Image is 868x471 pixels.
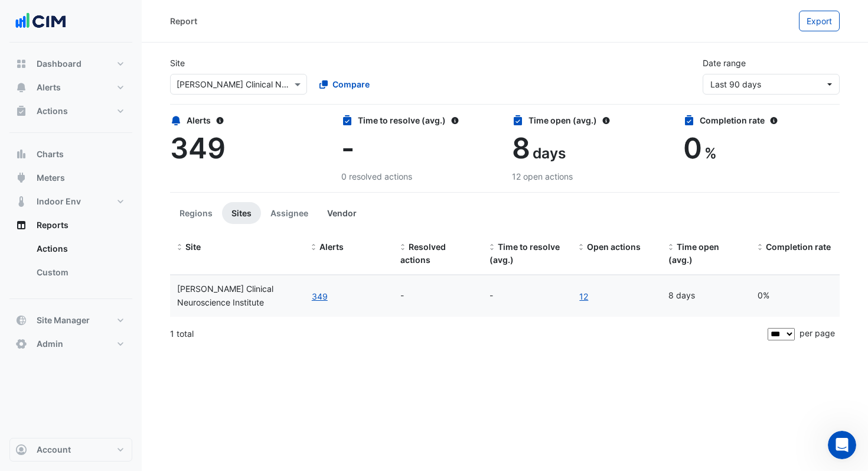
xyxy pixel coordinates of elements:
[37,82,61,93] span: Alerts
[341,170,498,183] div: 0 resolved actions
[9,332,132,356] button: Admin
[37,196,81,207] span: Indoor Env
[15,82,27,93] app-icon: Alerts
[400,289,475,303] div: -
[37,148,64,160] span: Charts
[34,7,53,25] img: Profile image for Liam
[9,52,132,76] button: Dashboard
[318,202,366,224] button: Vendor
[704,144,717,162] span: %
[37,105,68,117] span: Actions
[222,202,261,224] button: Sites
[18,381,28,390] button: Upload attachment
[703,57,746,69] label: Date range
[490,289,564,303] div: -
[668,289,743,303] div: 8 days
[37,58,81,70] span: Dashboard
[37,219,68,231] span: Reports
[341,114,498,126] div: Time to resolve (avg.)
[9,308,132,332] button: Site Manager
[683,114,840,126] div: Completion rate
[512,131,530,165] span: 8
[9,99,132,123] button: Actions
[332,78,370,90] span: Compare
[67,15,128,27] p: Within 12 hours
[15,338,27,350] app-icon: Admin
[341,131,354,165] span: -
[15,148,27,160] app-icon: Charts
[177,284,273,307] span: Maurice Wohl Clinical Neuroscience Institute
[15,196,27,207] app-icon: Indoor Env
[807,16,832,26] span: Export
[170,131,226,165] span: 349
[400,242,446,265] span: Resolved actions
[758,241,833,254] div: Completion (%) = Resolved Actions / (Resolved Actions + Open Actions)
[579,290,589,303] a: 12
[15,105,27,117] app-icon: Actions
[8,5,30,27] button: go back
[311,290,328,303] button: 349
[170,15,197,27] div: Report
[170,57,185,69] label: Site
[312,74,377,95] button: Compare
[15,58,27,70] app-icon: Dashboard
[185,5,207,27] button: Home
[9,76,132,99] button: Alerts
[75,381,84,390] button: Start recording
[800,328,835,338] span: per page
[170,202,222,224] button: Regions
[512,170,669,183] div: 12 open actions
[37,338,63,350] span: Admin
[587,242,641,252] span: Open actions
[37,314,90,326] span: Site Manager
[203,376,221,395] button: Send a message…
[56,381,66,390] button: Gif picker
[9,166,132,190] button: Meters
[319,242,344,252] span: Alerts
[710,79,761,89] span: 09 Jul 25 - 07 Oct 25
[766,242,831,252] span: Completion rate
[261,202,318,224] button: Assignee
[14,9,67,33] img: Company Logo
[683,131,702,165] span: 0
[668,242,719,265] span: Time open (avg.)
[703,74,840,95] button: Last 90 days
[15,314,27,326] app-icon: Site Manager
[57,6,74,15] h1: CIM
[512,114,669,126] div: Time open (avg.)
[9,237,132,289] div: Reports
[758,289,833,303] div: 0%
[15,172,27,184] app-icon: Meters
[37,444,71,456] span: Account
[170,319,765,349] div: 1 total
[37,381,47,390] button: Emoji picker
[185,242,201,252] span: Site
[27,237,132,261] a: Actions
[9,438,132,462] button: Account
[207,5,229,26] div: Close
[10,356,226,376] textarea: Message…
[533,144,566,162] span: days
[828,431,856,459] iframe: Intercom live chat
[170,114,327,126] div: Alerts
[15,219,27,231] app-icon: Reports
[799,11,840,31] button: Export
[9,190,132,213] button: Indoor Env
[37,172,65,184] span: Meters
[27,261,132,284] a: Custom
[490,242,560,265] span: Time to resolve (avg.)
[9,142,132,166] button: Charts
[9,213,132,237] button: Reports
